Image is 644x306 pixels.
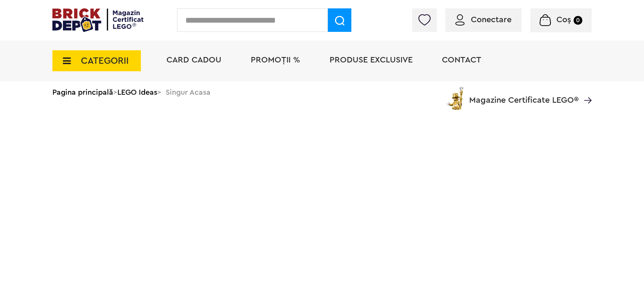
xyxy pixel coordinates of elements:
small: 0 [574,16,582,25]
a: Magazine Certificate LEGO® [579,85,592,93]
span: Coș [556,16,571,24]
a: Produse exclusive [330,56,413,64]
a: PROMOȚII % [251,56,300,64]
a: Conectare [455,16,512,24]
span: Magazine Certificate LEGO® [469,85,579,104]
span: Conectare [471,16,512,24]
a: Card Cadou [166,56,221,64]
a: Contact [442,56,481,64]
span: CATEGORII [81,56,129,65]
